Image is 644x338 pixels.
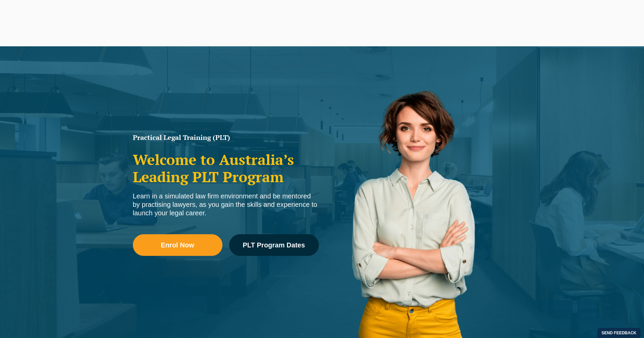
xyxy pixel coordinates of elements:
h2: Welcome to Australia’s Leading PLT Program [133,151,319,185]
span: Enrol Now [161,242,194,248]
div: Learn in a simulated law firm environment and be mentored by practising lawyers, as you gain the ... [133,192,319,217]
a: PLT Program Dates [229,234,319,256]
h1: Practical Legal Training (PLT) [133,134,319,141]
span: PLT Program Dates [243,242,305,248]
a: Enrol Now [133,234,222,256]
